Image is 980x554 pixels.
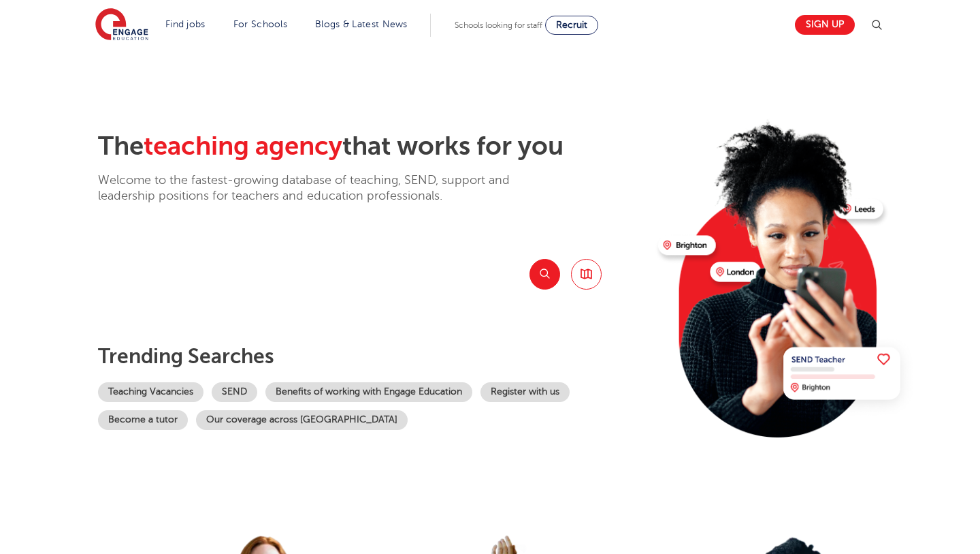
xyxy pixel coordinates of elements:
[556,20,587,30] span: Recruit
[95,8,148,42] img: Engage Education
[98,131,647,162] h2: The that works for you
[233,19,287,29] a: For Schools
[455,20,542,30] span: Schools looking for staff
[98,382,203,402] a: Teaching Vacancies
[98,410,188,430] a: Become a tutor
[545,16,598,35] a: Recruit
[98,344,647,369] p: Trending searches
[165,19,206,29] a: Find jobs
[212,382,257,402] a: SEND
[265,382,472,402] a: Benefits of working with Engage Education
[144,132,342,161] span: teaching agency
[315,19,408,29] a: Blogs & Latest News
[795,15,855,35] a: Sign up
[98,172,547,204] p: Welcome to the fastest-growing database of teaching, SEND, support and leadership positions for t...
[480,382,570,402] a: Register with us
[529,259,560,290] button: Search
[196,410,408,430] a: Our coverage across [GEOGRAPHIC_DATA]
